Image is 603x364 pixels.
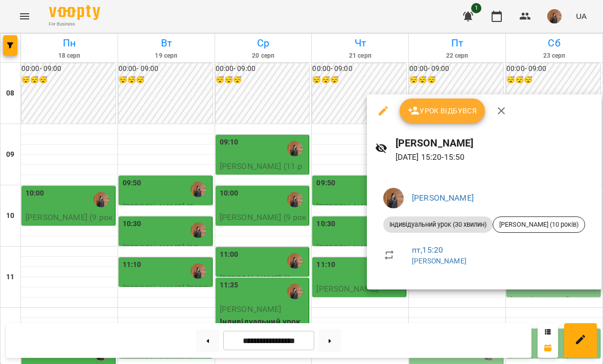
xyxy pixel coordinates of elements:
[493,216,585,233] div: [PERSON_NAME] (10 років)
[412,193,474,203] a: [PERSON_NAME]
[383,220,493,229] span: Індивідуальний урок (30 хвилин)
[493,220,585,229] span: [PERSON_NAME] (10 років)
[408,105,477,117] span: Урок відбувся
[383,188,404,208] img: 40e98ae57a22f8772c2bdbf2d9b59001.jpeg
[400,99,485,123] button: Урок відбувся
[396,135,593,151] h6: [PERSON_NAME]
[412,245,443,255] a: пт , 15:20
[396,151,593,163] p: [DATE] 15:20 - 15:50
[412,257,467,265] a: [PERSON_NAME]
